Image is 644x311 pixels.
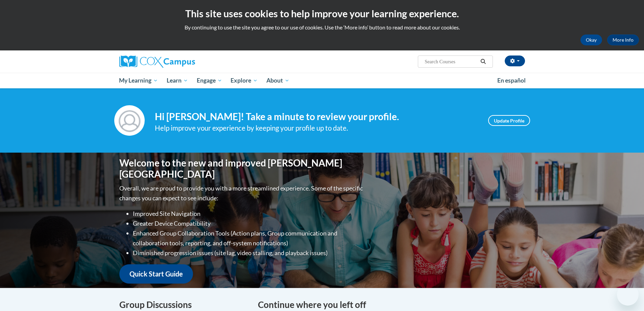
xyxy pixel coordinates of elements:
a: Engage [192,73,226,88]
li: Diminished progression issues (site lag, video stalling, and playback issues) [133,248,364,258]
span: My Learning [119,76,158,85]
li: Enhanced Group Collaboration Tools (Action plans, Group communication and collaboration tools, re... [133,228,364,248]
span: Engage [197,76,222,85]
h4: Hi [PERSON_NAME]! Take a minute to review your profile. [155,111,478,123]
span: En español [497,77,526,84]
span: Explore [231,76,258,85]
a: About [262,73,294,88]
li: Improved Site Navigation [133,209,364,219]
h2: This site uses cookies to help improve your learning experience. [5,7,639,20]
a: Update Profile [488,115,530,126]
div: Help improve your experience by keeping your profile up to date. [155,123,478,134]
div: Main menu [109,73,535,88]
span: About [266,76,289,85]
p: By continuing to use the site you agree to our use of cookies. Use the ‘More info’ button to read... [5,24,639,31]
span: Learn [167,76,188,85]
a: Quick Start Guide [119,264,193,284]
li: Greater Device Compatibility [133,219,364,228]
a: Learn [162,73,192,88]
a: En español [493,73,530,88]
a: My Learning [115,73,163,88]
img: Cox Campus [119,55,195,68]
input: Search Courses [424,58,478,66]
a: Cox Campus [119,55,248,68]
button: Account Settings [505,55,525,66]
button: Search [478,58,488,66]
p: Overall, we are proud to provide you with a more streamlined experience. Some of the specific cha... [119,183,364,203]
a: Explore [226,73,262,88]
img: Profile Image [114,105,145,136]
a: More Info [607,35,639,45]
iframe: Button to launch messaging window [617,284,639,306]
button: Okay [580,35,602,45]
h1: Welcome to the new and improved [PERSON_NAME][GEOGRAPHIC_DATA] [119,157,364,180]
